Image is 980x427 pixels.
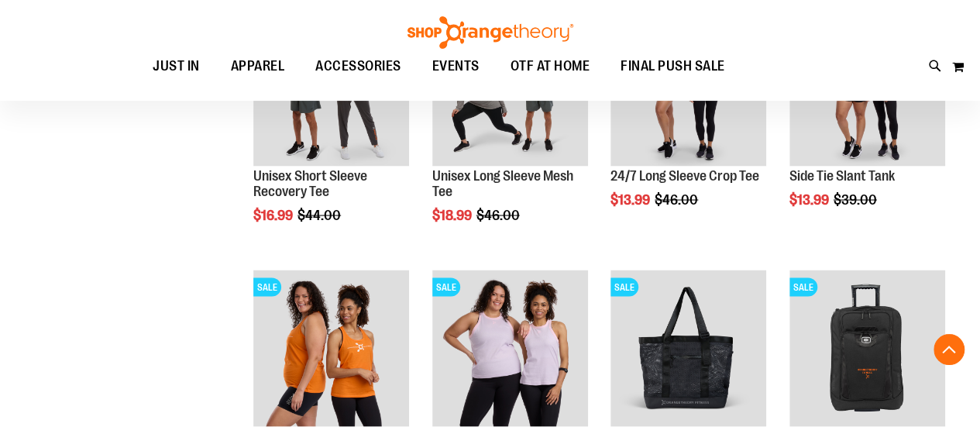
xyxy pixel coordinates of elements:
[782,2,953,246] div: product
[432,207,474,222] span: $18.99
[789,277,817,296] span: SALE
[297,207,343,222] span: $44.00
[153,49,200,84] span: JUST IN
[621,49,725,84] span: FINAL PUSH SALE
[432,49,480,84] span: EVENTS
[315,49,401,84] span: ACCESSORIES
[253,270,409,425] img: Base Racerback Tank
[432,167,573,198] a: Unisex Long Sleeve Mesh Tee
[789,191,831,207] span: $13.99
[246,2,417,262] div: product
[417,49,495,84] a: EVENTS
[137,49,215,84] a: JUST IN
[425,2,596,262] div: product
[610,277,638,296] span: SALE
[215,49,301,84] a: APPAREL
[405,16,576,49] img: Shop Orangetheory
[231,49,285,84] span: APPAREL
[300,49,417,84] a: ACCESSORIES
[511,49,590,84] span: OTF AT HOME
[610,191,652,207] span: $13.99
[495,49,606,84] a: OTF AT HOME
[432,277,460,296] span: SALE
[610,167,759,183] a: 24/7 Long Sleeve Crop Tee
[610,270,766,425] img: Product image for lululemon Mesh Tote
[789,167,895,183] a: Side Tie Slant Tank
[605,49,741,84] a: FINAL PUSH SALE
[603,2,774,246] div: product
[432,270,588,425] img: Rib Tank w/ Contrast Binding primary image
[476,207,522,222] span: $46.00
[789,270,945,425] img: Product image for OGIO Nomad 22 Travel Bag
[253,167,367,198] a: Unisex Short Sleeve Recovery Tee
[834,191,879,207] span: $39.00
[934,334,965,365] button: Back To Top
[253,207,295,222] span: $16.99
[655,191,700,207] span: $46.00
[253,277,281,296] span: SALE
